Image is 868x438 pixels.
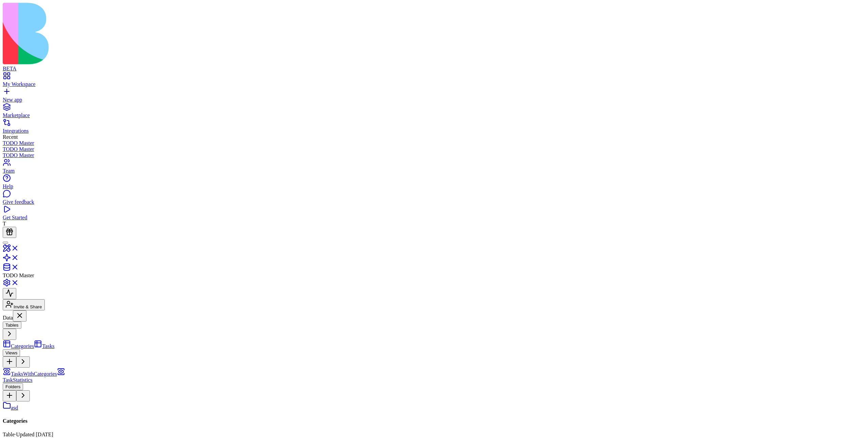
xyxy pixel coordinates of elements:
div: Give feedback [3,199,865,205]
button: Views [3,349,20,356]
a: My Workspace [3,75,865,87]
span: Updated [DATE] [16,432,53,437]
button: Invite & Share [3,299,45,310]
span: TODO Master [3,272,34,278]
a: New app [3,91,865,103]
a: asd [3,405,18,411]
a: Tasks [34,343,54,349]
span: Categories [11,343,34,349]
button: Tables [3,322,21,329]
div: Integrations [3,128,865,134]
span: TasksWithCategories [11,371,57,377]
span: · [15,432,16,437]
span: Data [3,315,13,321]
a: TODO Master [3,140,865,146]
span: Table [3,432,15,437]
div: New app [3,97,865,103]
a: Give feedback [3,193,865,205]
a: Integrations [3,122,865,134]
span: Recent [3,134,18,140]
a: TaskStatistics [3,371,65,383]
a: Marketplace [3,106,865,118]
h4: Categories [3,418,865,424]
div: BETA [3,66,865,72]
a: TODO Master [3,152,865,158]
span: T [3,221,6,226]
span: Folders [5,384,20,389]
span: Views [5,350,17,355]
div: Marketplace [3,112,865,118]
span: Tasks [42,343,54,349]
a: TasksWithCategories [3,371,57,377]
div: My Workspace [3,81,865,87]
button: Folders [3,383,23,390]
a: Get Started [3,209,865,221]
a: TODO Master [3,146,865,152]
a: BETA [3,60,865,72]
div: Team [3,168,865,174]
div: Get Started [3,215,865,221]
span: Tables [5,323,19,328]
a: Help [3,177,865,190]
span: TaskStatistics [3,377,33,383]
div: Help [3,183,865,190]
a: Team [3,162,865,174]
img: logo [3,3,275,64]
a: Categories [3,343,34,349]
span: asd [11,405,18,411]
